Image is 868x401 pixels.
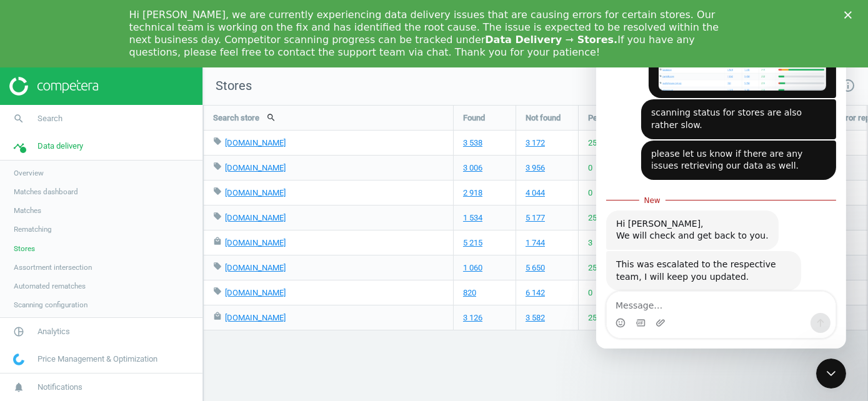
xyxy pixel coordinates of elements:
span: Scanning configuration [14,300,87,310]
div: Close [844,11,857,19]
a: 5 215 [463,237,482,249]
a: 3 006 [463,162,482,174]
span: Analytics [37,326,70,337]
span: 254 [588,312,601,324]
a: [DOMAIN_NAME] [225,238,286,247]
i: local_mall [213,312,222,320]
a: 3 172 [526,137,545,149]
span: Matches dashboard [14,187,78,197]
i: local_offer [213,262,222,270]
a: 6 142 [526,287,545,299]
a: 3 956 [526,162,545,174]
span: 251 [588,212,601,224]
span: Pending [588,112,617,124]
i: notifications [7,375,31,399]
a: 5 177 [526,212,545,224]
a: [DOMAIN_NAME] [225,288,286,297]
i: local_offer [213,187,222,196]
span: Price Management & Optimization [37,354,157,365]
i: local_offer [213,162,222,171]
span: Assortment intersection [14,262,92,272]
b: Data Delivery ⇾ Stores. [485,34,617,46]
span: 0 [588,187,592,199]
iframe: Intercom live chat [596,12,846,349]
span: Data delivery [37,141,83,152]
a: [DOMAIN_NAME] [225,213,286,222]
a: 4 044 [526,187,545,199]
i: search [7,107,31,131]
span: Stores [203,77,252,95]
a: 2 918 [463,187,482,199]
a: [DOMAIN_NAME] [225,263,286,272]
span: 0 [588,287,592,299]
a: [DOMAIN_NAME] [225,188,286,197]
button: search [259,107,283,128]
span: Not found [526,112,561,124]
span: 252 [588,137,601,149]
span: 3 [588,237,592,249]
span: Automated rematches [14,281,86,291]
span: Search [37,113,62,124]
i: timeline [7,134,31,158]
a: 820 [463,287,476,299]
a: 1 060 [463,262,482,274]
div: Search store [204,106,453,130]
span: Notifications [37,382,82,393]
i: info_outline [841,78,856,93]
span: 252 [588,262,601,274]
a: [DOMAIN_NAME] [225,163,286,172]
span: Overview [14,168,44,178]
a: 1 534 [463,212,482,224]
i: local_offer [213,287,222,295]
i: local_offer [213,212,222,220]
a: 3 538 [463,137,482,149]
div: Hi [PERSON_NAME], we are currently experiencing data delivery issues that are causing errors for ... [129,9,719,59]
span: Matches [14,205,41,215]
a: 5 650 [526,262,545,274]
a: 3 126 [463,312,482,324]
i: local_mall [213,237,222,245]
i: pie_chart_outlined [7,320,31,344]
a: info_outline [841,78,856,94]
a: 3 582 [526,312,545,324]
a: [DOMAIN_NAME] [225,313,286,322]
img: ajHJNr6hYgQAAAAASUVORK5CYII= [9,77,98,96]
iframe: Intercom live chat [816,359,846,389]
a: [DOMAIN_NAME] [225,138,286,147]
span: 0 [588,162,592,174]
span: Rematching [14,224,52,234]
i: local_offer [213,137,222,146]
img: wGWNvw8QSZomAAAAABJRU5ErkJggg== [13,354,24,365]
span: Stores [14,244,35,254]
span: Found [463,112,485,124]
a: 1 744 [526,237,545,249]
